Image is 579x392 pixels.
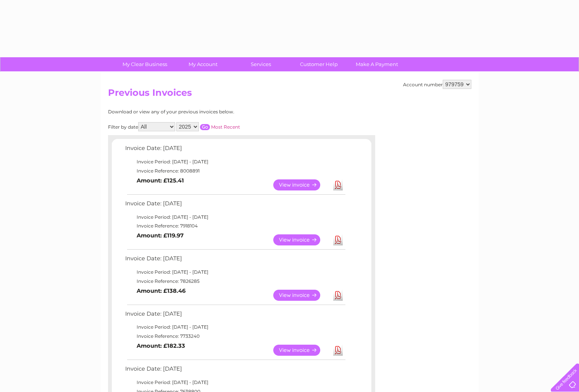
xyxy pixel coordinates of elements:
b: Amount: £138.46 [137,287,185,294]
b: Amount: £119.97 [137,232,184,239]
td: Invoice Reference: 7826285 [123,277,347,286]
td: Invoice Date: [DATE] [123,198,347,213]
td: Invoice Reference: 7918104 [123,221,347,231]
a: View [273,290,329,301]
a: Download [333,345,343,356]
td: Invoice Date: [DATE] [123,364,347,378]
a: View [273,345,329,356]
div: Download or view any of your previous invoices below. [108,109,308,115]
td: Invoice Period: [DATE] - [DATE] [123,157,347,166]
div: Filter by date [108,122,308,131]
a: Make A Payment [345,57,408,71]
td: Invoice Reference: 8008891 [123,166,347,176]
td: Invoice Period: [DATE] - [DATE] [123,213,347,222]
a: View [273,234,329,245]
td: Invoice Period: [DATE] - [DATE] [123,378,347,387]
td: Invoice Date: [DATE] [123,253,347,268]
a: My Clear Business [113,57,176,71]
td: Invoice Date: [DATE] [123,143,347,157]
a: Services [229,57,292,71]
td: Invoice Reference: 7733240 [123,332,347,341]
div: Account number [403,80,471,89]
a: Download [333,179,343,190]
b: Amount: £182.33 [137,342,185,349]
td: Invoice Date: [DATE] [123,309,347,323]
a: Download [333,234,343,245]
a: Customer Help [287,57,350,71]
td: Invoice Period: [DATE] - [DATE] [123,323,347,332]
a: View [273,179,329,190]
a: My Account [171,57,234,71]
b: Amount: £125.41 [137,177,184,184]
td: Invoice Period: [DATE] - [DATE] [123,268,347,277]
a: Most Recent [211,124,240,130]
h2: Previous Invoices [108,87,471,102]
a: Download [333,290,343,301]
